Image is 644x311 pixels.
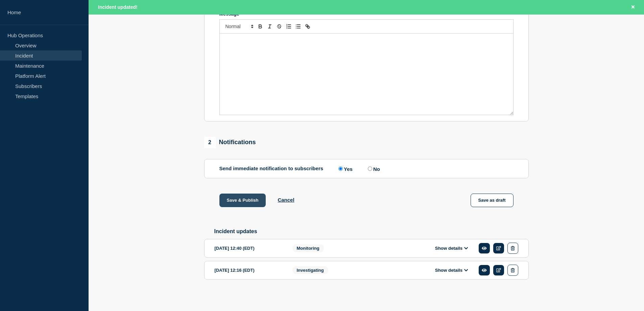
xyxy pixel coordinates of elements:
[275,22,284,30] button: Toggle strikethrough text
[219,165,514,172] div: Send immediate notification to subscribers
[292,266,328,274] span: Investigating
[366,165,380,172] label: No
[204,137,216,148] span: 2
[433,267,470,273] button: Show details
[293,22,303,30] button: Toggle bulleted list
[256,22,265,30] button: Toggle bold text
[219,194,266,207] button: Save & Publish
[222,22,256,30] span: Font size
[433,245,470,251] button: Show details
[98,4,138,10] span: Incident updated!
[338,166,343,171] input: Yes
[303,22,312,30] button: Toggle link
[337,165,353,172] label: Yes
[204,137,256,148] div: Notifications
[215,243,282,254] div: [DATE] 12:40 (EDT)
[215,265,282,276] div: [DATE] 12:16 (EDT)
[292,244,324,252] span: Monitoring
[219,165,324,172] p: Send immediate notification to subscribers
[265,22,275,30] button: Toggle italic text
[284,22,293,30] button: Toggle ordered list
[214,228,529,235] h2: Incident updates
[629,3,637,11] button: Close banner
[368,166,372,171] input: No
[220,34,513,115] div: Message
[471,194,514,207] button: Save as draft
[278,197,294,203] button: Cancel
